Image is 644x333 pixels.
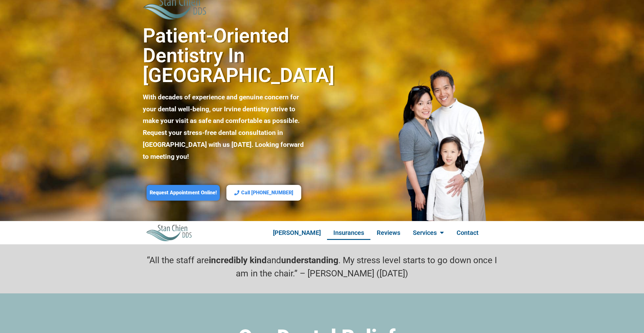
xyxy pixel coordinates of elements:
[370,225,407,240] a: Reviews
[150,190,217,196] span: Request Appointment Online!
[327,225,370,240] a: Insurances
[226,185,301,201] a: Call [PHONE_NUMBER]
[147,185,220,201] a: Request Appointment Online!
[241,190,293,196] span: Call [PHONE_NUMBER]
[253,225,498,240] nav: Menu
[146,224,192,241] img: Stan Chien DDS Best Irvine Dentist Logo
[281,255,338,265] strong: understanding
[209,255,267,265] strong: incredibly kind
[143,92,304,163] p: With decades of experience and genuine concern for your dental well-being, our Irvine dentistry s...
[267,225,327,240] a: [PERSON_NAME]
[143,254,501,280] p: “All the staff are and . My stress level starts to go down once I am in the chair.” – [PERSON_NAM...
[450,225,485,240] a: Contact
[407,225,450,240] a: Services
[143,26,304,85] h2: Patient-Oriented Dentistry in [GEOGRAPHIC_DATA]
